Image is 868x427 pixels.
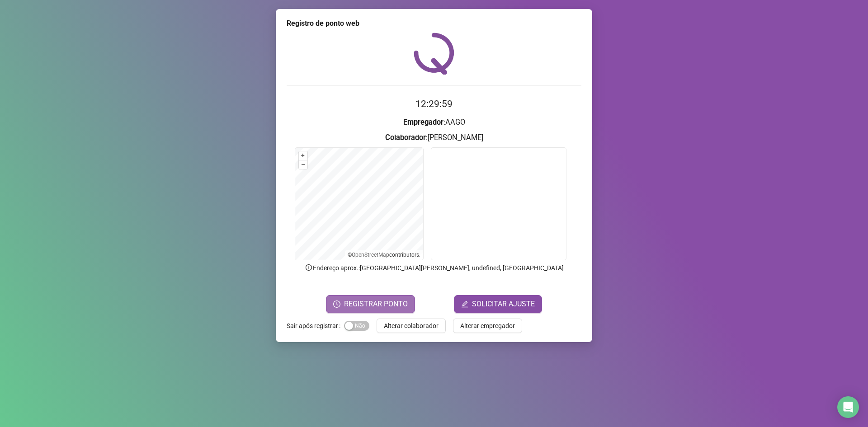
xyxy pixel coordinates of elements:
[344,299,408,310] span: REGISTRAR PONTO
[384,321,439,331] span: Alterar colaborador
[461,300,468,308] span: edit
[348,252,420,258] li: © contributors.
[287,117,581,128] h3: : AAGO
[415,99,453,109] time: 12:29:59
[453,319,522,333] button: Alterar empregador
[326,295,415,313] button: REGISTRAR PONTO
[305,263,313,272] span: info-circle
[287,18,581,29] div: Registro de ponto web
[460,321,515,331] span: Alterar empregador
[352,252,389,258] a: OpenStreetMap
[377,319,446,333] button: Alterar colaborador
[299,160,307,169] button: –
[414,33,454,75] img: QRPoint
[287,319,344,333] label: Sair após registrar
[403,118,443,127] strong: Empregador
[385,133,426,142] strong: Colaborador
[287,263,581,273] p: Endereço aprox. : [GEOGRAPHIC_DATA][PERSON_NAME], undefined, [GEOGRAPHIC_DATA]
[454,295,542,313] button: editSOLICITAR AJUSTE
[837,396,859,418] div: Open Intercom Messenger
[333,300,340,308] span: clock-circle
[299,151,307,160] button: +
[472,299,535,310] span: SOLICITAR AJUSTE
[287,132,581,144] h3: : [PERSON_NAME]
